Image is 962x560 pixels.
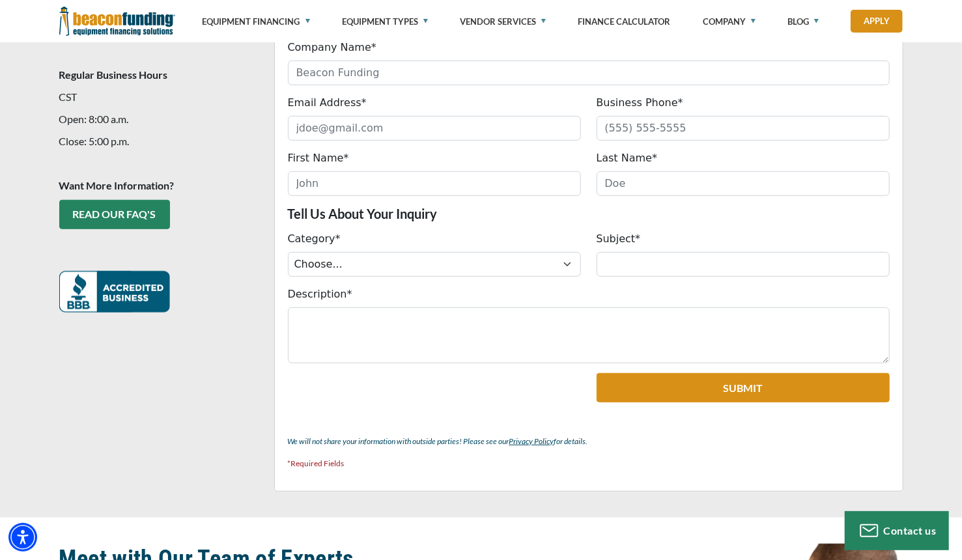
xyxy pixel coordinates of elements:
[597,171,890,196] input: Doe
[597,373,890,402] button: Submit
[288,61,890,85] input: Beacon Funding
[8,523,37,552] div: Accessibility Menu
[288,231,341,247] label: Category*
[59,271,170,313] img: READ OUR FAQ's
[288,456,890,471] p: *Required Fields
[59,68,168,81] strong: Regular Business Hours
[288,40,376,55] label: Company Name*
[597,231,641,247] label: Subject*
[509,436,554,446] a: Privacy Policy
[288,206,890,221] p: Tell Us About Your Inquiry
[59,89,259,105] p: CST
[288,171,581,196] input: John
[288,116,581,141] input: jdoe@gmail.com
[288,287,352,302] label: Description*
[288,373,446,413] iframe: reCAPTCHA
[851,10,903,33] a: Apply
[884,524,937,537] span: Contact us
[288,434,890,449] p: We will not share your information with outside parties! Please see our for details.
[597,150,658,166] label: Last Name*
[845,511,949,550] button: Contact us
[597,95,683,111] label: Business Phone*
[59,111,259,127] p: Open: 8:00 a.m.
[59,179,175,191] strong: Want More Information?
[288,95,367,111] label: Email Address*
[288,150,349,166] label: First Name*
[597,116,890,141] input: (555) 555-5555
[59,200,170,229] a: READ OUR FAQ's - open in a new tab
[59,133,259,149] p: Close: 5:00 p.m.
